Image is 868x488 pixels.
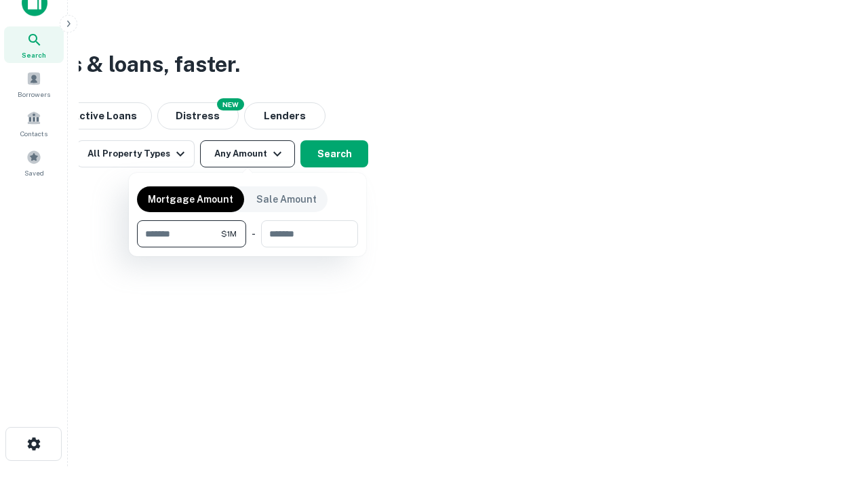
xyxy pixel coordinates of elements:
p: Sale Amount [256,192,317,207]
span: $1M [221,228,237,240]
p: Mortgage Amount [148,192,233,207]
iframe: Chat Widget [800,380,868,445]
div: - [252,220,256,247]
